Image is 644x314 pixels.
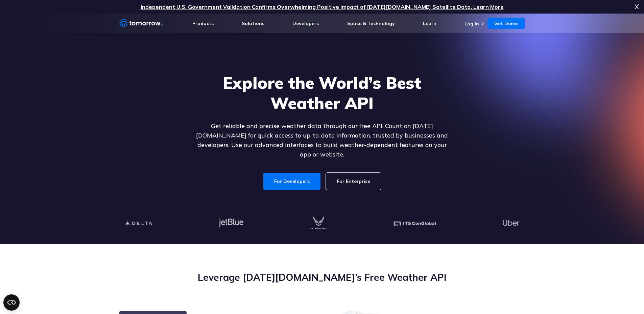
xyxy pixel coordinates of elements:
a: Home link [119,18,163,28]
a: For Enterprise [326,173,381,190]
a: For Developers [263,173,320,190]
a: Products [192,20,214,26]
a: Solutions [242,20,264,26]
button: Open CMP widget [3,294,20,311]
a: Get Demo [487,18,525,29]
a: Independent U.S. Government Validation Confirms Overwhelming Positive Impact of [DATE][DOMAIN_NAM... [141,3,504,10]
a: Space & Technology [347,20,395,26]
a: Developers [292,20,319,26]
h1: Explore the World’s Best Weather API [192,72,453,113]
a: Log In [464,21,479,27]
p: Get reliable and precise weather data through our free API. Count on [DATE][DOMAIN_NAME] for quic... [192,121,453,159]
h2: Leverage [DATE][DOMAIN_NAME]’s Free Weather API [119,271,525,284]
a: Learn [423,20,436,26]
